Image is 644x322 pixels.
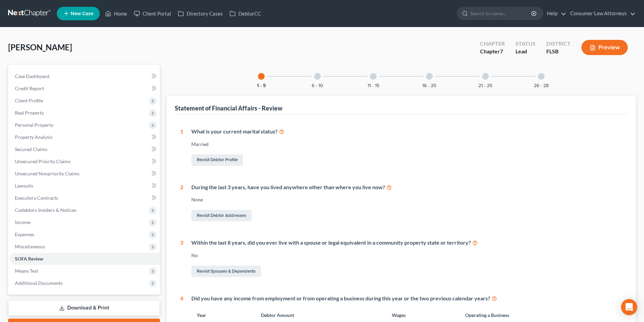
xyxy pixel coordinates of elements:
[9,82,160,95] a: Credit Report
[180,128,183,167] div: 1
[367,83,379,88] button: 11 - 15
[9,168,160,180] a: Unsecured Nonpriority Claims
[478,83,492,88] button: 21 - 25
[191,210,252,221] a: Revisit Debtor Addresses
[480,40,505,48] div: Chapter
[9,180,160,192] a: Lawsuits
[191,295,622,302] div: Did you have any income from employment or from operating a business during this year or the two ...
[15,207,76,213] span: Codebtors Insiders & Notices
[15,280,63,286] span: Additional Documents
[546,48,571,55] div: FLSB
[15,122,53,128] span: Personal Property
[15,244,45,249] span: Miscellaneous
[516,48,535,55] div: Lead
[175,104,283,112] div: Statement of Financial Affairs - Review
[621,299,637,315] div: Open Intercom Messenger
[9,253,160,265] a: SOFA Review
[102,7,130,20] a: Home
[191,196,622,203] div: None
[191,154,243,166] a: Revisit Debtor Profile
[180,239,183,278] div: 3
[15,171,79,176] span: Unsecured Nonpriority Claims
[516,40,535,48] div: Status
[8,300,160,316] a: Download & Print
[130,7,174,20] a: Client Portal
[15,183,33,189] span: Lawsuits
[480,48,505,55] div: Chapter
[15,268,38,274] span: Means Test
[15,158,71,164] span: Unsecured Priority Claims
[9,70,160,82] a: Case Dashboard
[8,42,72,52] span: [PERSON_NAME]
[180,183,183,223] div: 2
[15,195,58,201] span: Executory Contracts
[534,83,549,88] button: 26 - 28
[15,256,43,262] span: SOFA Review
[174,7,226,20] a: Directory Cases
[9,131,160,143] a: Property Analysis
[191,239,622,247] div: Within the last 8 years, did you ever live with a spouse or legal equivalent in a community prope...
[15,98,43,103] span: Client Profile
[544,7,566,20] a: Help
[191,183,622,191] div: During the last 3 years, have you lived anywhere other than where you live now?
[191,252,622,259] div: No
[581,40,628,55] button: Preview
[71,11,93,16] span: New Case
[422,83,436,88] button: 16 - 20
[9,143,160,155] a: Secured Claims
[500,48,503,54] span: 7
[9,192,160,204] a: Executory Contracts
[226,7,264,20] a: DebtorCC
[191,141,622,148] div: Married
[15,146,47,152] span: Secured Claims
[15,85,44,91] span: Credit Report
[257,83,266,88] button: 1 - 5
[9,155,160,168] a: Unsecured Priority Claims
[312,83,323,88] button: 6 - 10
[15,219,30,225] span: Income
[470,7,532,20] input: Search by name...
[191,128,622,135] div: What is your current marital status?
[191,266,261,277] a: Revisit Spouses & Dependents
[15,231,34,237] span: Expenses
[15,73,49,79] span: Case Dashboard
[15,134,52,140] span: Property Analysis
[546,40,571,48] div: District
[15,110,44,116] span: Real Property
[567,7,636,20] a: Consumer Law Attorneys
